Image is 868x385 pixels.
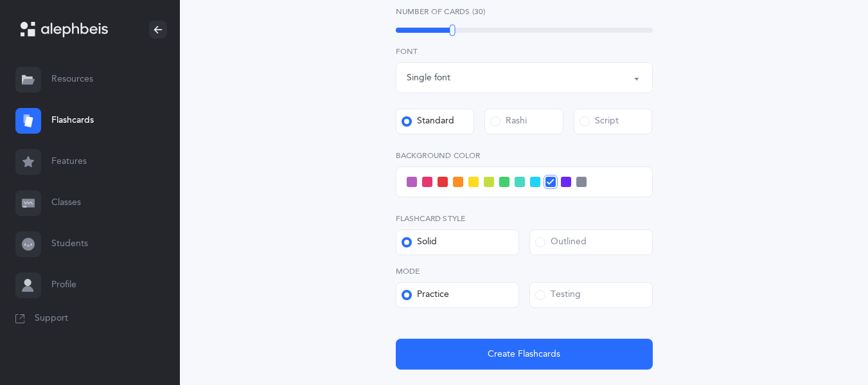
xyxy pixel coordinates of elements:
[396,339,653,370] button: Create Flashcards
[396,150,653,161] label: Background color
[402,115,454,128] div: Standard
[580,115,619,128] div: Script
[396,6,653,17] label: Number of Cards (30)
[396,213,653,224] label: Flashcard Style
[35,312,68,325] span: Support
[535,289,581,301] div: Testing
[488,348,560,361] span: Create Flashcards
[396,62,653,93] button: Single font
[490,115,527,128] div: Rashi
[396,265,653,277] label: Mode
[535,236,587,249] div: Outlined
[402,289,449,301] div: Practice
[396,46,653,57] label: Font
[402,236,437,249] div: Solid
[407,71,450,85] div: Single font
